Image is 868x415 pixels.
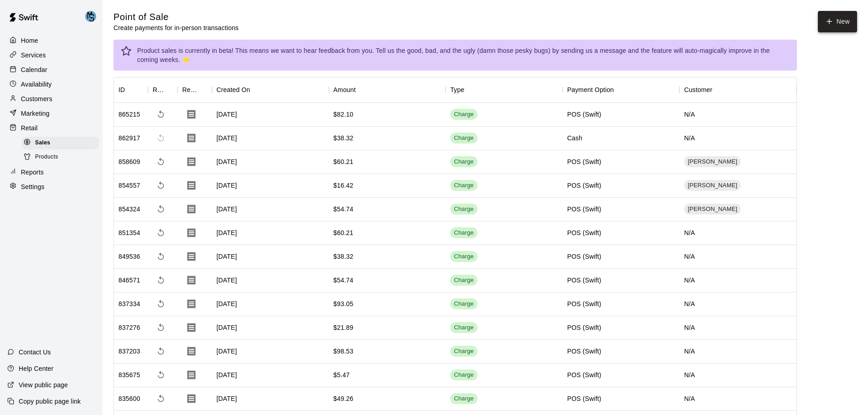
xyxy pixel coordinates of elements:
button: Download Receipt [182,389,200,408]
span: Sales [35,138,50,148]
a: Marketing [7,107,95,120]
div: [DATE] [212,103,329,127]
div: N/A [679,387,796,411]
div: Created On [212,77,329,102]
div: Refund [153,77,165,102]
div: Charge [454,300,474,308]
div: $38.32 [334,252,354,261]
p: Retail [21,123,38,133]
div: $60.21 [334,228,354,237]
div: POS (Swift) [567,347,601,356]
a: sending us a message [561,47,626,54]
a: Settings [7,180,95,194]
div: Amount [329,77,446,102]
button: Download Receipt [182,271,200,289]
div: [PERSON_NAME] [684,180,741,191]
span: [PERSON_NAME] [684,205,741,214]
div: Charge [454,323,474,332]
div: Charge [454,134,474,143]
a: Products [22,150,103,164]
div: N/A [679,269,796,292]
div: Charge [454,205,474,214]
div: $21.89 [334,323,354,332]
p: Help Center [19,364,53,373]
p: Copy public page link [19,397,81,406]
div: [DATE] [212,292,329,316]
div: [DATE] [212,364,329,387]
div: Charge [454,347,474,356]
span: Refund payment [153,154,169,170]
div: 837334 [118,299,140,308]
span: Refund payment [153,106,169,123]
div: $98.53 [334,347,354,356]
div: Payment Option [563,77,680,102]
button: Sort [125,83,138,96]
button: New [818,11,857,32]
div: POS (Swift) [567,394,601,403]
div: POS (Swift) [567,276,601,285]
div: N/A [679,103,796,127]
div: [DATE] [212,387,329,411]
button: Sort [199,83,212,96]
div: $5.47 [334,370,350,379]
div: N/A [679,245,796,269]
div: $60.21 [334,157,354,166]
div: Charge [454,395,474,403]
div: [DATE] [212,150,329,174]
div: POS (Swift) [567,252,601,261]
div: Amount [334,77,356,102]
button: Sort [165,83,178,96]
button: Download Receipt [182,295,200,313]
div: $49.26 [334,394,354,403]
div: Sales [22,137,99,149]
div: 854557 [118,181,140,190]
div: Customer [679,77,796,102]
p: Services [21,51,46,60]
div: $82.10 [334,110,354,119]
div: 862917 [118,133,140,143]
div: [DATE] [212,198,329,221]
div: [DATE] [212,245,329,269]
span: Refund payment [153,177,169,194]
div: 837203 [118,347,140,356]
div: Cash [567,133,582,143]
div: Refund [148,77,178,102]
div: Charge [454,276,474,285]
div: [PERSON_NAME] [684,156,741,167]
div: N/A [679,340,796,364]
button: Download Receipt [182,366,200,384]
div: Product sales is currently in beta! This means we want to hear feedback from you. Tell us the goo... [137,42,790,68]
a: Services [7,48,95,62]
div: POS (Swift) [567,299,601,308]
div: N/A [679,364,796,387]
div: $16.42 [334,181,354,190]
div: Calendar [7,63,95,77]
div: 854324 [118,205,140,214]
p: Marketing [21,109,50,118]
a: Retail [7,121,95,135]
div: 851354 [118,228,140,237]
div: POS (Swift) [567,370,601,379]
div: Charge [454,252,474,261]
div: [DATE] [212,269,329,292]
button: Download Receipt [182,247,200,266]
button: Download Receipt [182,176,200,195]
div: Reports [7,165,95,179]
div: Charge [454,158,474,166]
span: Refund payment [153,201,169,217]
div: Charge [454,110,474,119]
div: 858609 [118,157,140,166]
div: ID [118,77,125,102]
div: N/A [679,127,796,150]
span: [PERSON_NAME] [684,181,741,190]
div: $54.74 [334,276,354,285]
div: MNS Facility Support [83,7,103,26]
button: Sort [614,83,627,96]
a: Customers [7,92,95,106]
div: Type [450,77,464,102]
span: Cannot make a refund for non card payments [153,130,169,146]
